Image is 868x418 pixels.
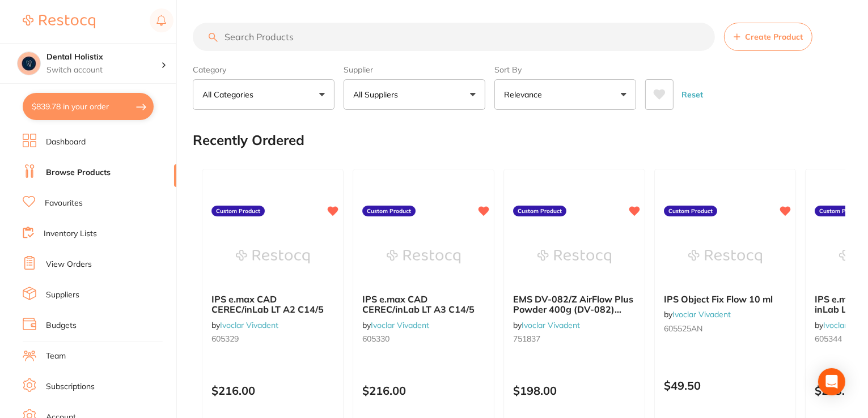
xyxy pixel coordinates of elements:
[815,206,868,217] label: Custom Product
[344,65,485,75] label: Supplier
[46,289,79,301] a: Suppliers
[513,320,580,330] span: by
[513,206,566,217] label: Custom Product
[23,15,95,28] img: Restocq Logo
[46,259,92,270] a: View Orders
[193,65,335,75] label: Category
[46,381,95,393] a: Subscriptions
[236,228,310,285] img: IPS e.max CAD CEREC/inLab LT A2 C14/5
[193,23,715,51] input: Search Products
[202,89,258,100] p: All Categories
[211,294,334,315] b: IPS e.max CAD CEREC/inLab LT A2 C14/5
[362,384,485,397] p: $216.00
[44,228,97,240] a: Inventory Lists
[344,79,485,110] button: All Suppliers
[193,133,304,148] h2: Recently Ordered
[353,89,403,100] p: All Suppliers
[46,65,161,76] p: Switch account
[211,384,334,397] p: $216.00
[513,334,636,343] small: 751837
[193,79,335,110] button: All Categories
[18,52,40,75] img: Dental Holistix
[362,334,485,343] small: 605330
[362,206,416,217] label: Custom Product
[664,379,786,392] p: $49.50
[672,309,731,319] a: Ivoclar Vivadent
[745,32,803,41] span: Create Product
[664,309,731,319] span: by
[664,206,717,217] label: Custom Product
[46,52,161,63] h4: Dental Holistix
[513,384,636,397] p: $198.00
[220,320,278,330] a: Ivoclar Vivadent
[211,206,265,217] label: Custom Product
[46,320,77,331] a: Budgets
[724,23,812,51] button: Create Product
[211,320,278,330] span: by
[387,228,460,285] img: IPS e.max CAD CEREC/inLab LT A3 C14/5
[664,324,786,333] small: 605525AN
[494,65,636,75] label: Sort By
[46,167,111,178] a: Browse Products
[537,228,611,285] img: EMS DV-082/Z AirFlow Plus Powder 400g (DV-082) pack of 1
[45,198,83,209] a: Favourites
[46,137,86,148] a: Dashboard
[23,8,95,35] a: Restocq Logo
[23,93,154,120] button: $839.78 in your order
[678,79,706,110] button: Reset
[371,320,429,330] a: Ivoclar Vivadent
[494,79,636,110] button: Relevance
[46,351,66,362] a: Team
[522,320,580,330] a: Ivoclar Vivadent
[688,228,762,285] img: IPS Object Fix Flow 10 ml
[504,89,547,100] p: Relevance
[513,294,636,315] b: EMS DV-082/Z AirFlow Plus Powder 400g (DV-082) pack of 1
[362,320,429,330] span: by
[664,294,786,304] b: IPS Object Fix Flow 10 ml
[362,294,485,315] b: IPS e.max CAD CEREC/inLab LT A3 C14/5
[211,334,334,343] small: 605329
[818,368,845,395] div: Open Intercom Messenger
